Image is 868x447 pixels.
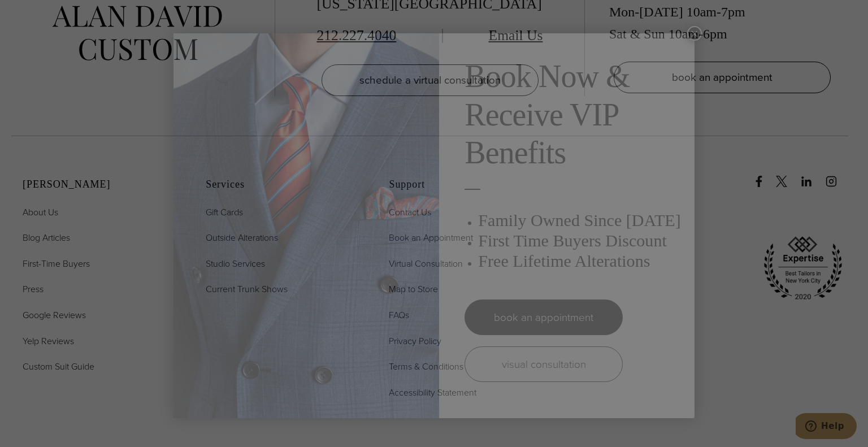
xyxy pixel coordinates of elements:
[687,26,702,41] button: Close
[465,300,623,335] a: book an appointment
[25,8,49,18] span: Help
[465,346,623,382] a: visual consultation
[465,58,683,172] h2: Book Now & Receive VIP Benefits
[478,231,683,251] h3: First Time Buyers Discount
[478,210,683,231] h3: Family Owned Since [DATE]
[478,251,683,271] h3: Free Lifetime Alterations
